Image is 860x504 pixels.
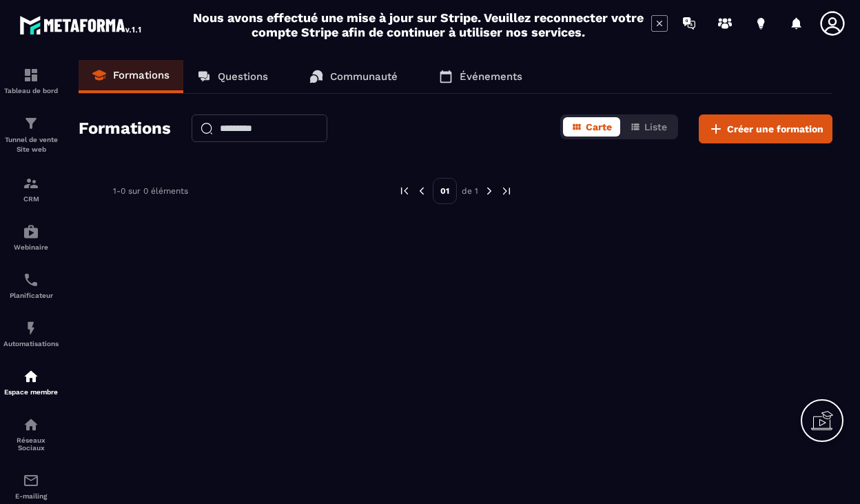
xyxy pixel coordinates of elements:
[644,121,667,132] span: Liste
[3,436,59,452] p: Réseaux Sociaux
[79,114,171,143] h2: Formations
[192,10,644,39] h2: Nous avons effectué une mise à jour sur Stripe. Veuillez reconnecter votre compte Stripe afin de ...
[23,67,39,83] img: formation
[3,213,59,261] a: automationsautomationsWebinaire
[3,243,59,251] p: Webinaire
[483,185,495,197] img: next
[3,310,59,358] a: automationsautomationsAutomatisations
[460,70,522,83] p: Événements
[3,87,59,94] p: Tableau de bord
[622,117,675,137] button: Liste
[183,60,282,93] a: Questions
[113,186,188,196] p: 1-0 sur 0 éléments
[23,416,39,433] img: social-network
[23,175,39,192] img: formation
[3,57,59,105] a: formationformationTableau de bord
[433,178,457,204] p: 01
[23,272,39,288] img: scheduler
[3,340,59,347] p: Automatisations
[330,70,398,83] p: Communauté
[727,122,823,136] span: Créer une formation
[3,388,59,396] p: Espace membre
[3,358,59,406] a: automationsautomationsEspace membre
[113,69,170,81] p: Formations
[3,165,59,213] a: formationformationCRM
[3,195,59,203] p: CRM
[3,135,59,154] p: Tunnel de vente Site web
[3,406,59,462] a: social-networksocial-networkRéseaux Sociaux
[563,117,620,137] button: Carte
[218,70,268,83] p: Questions
[586,121,612,132] span: Carte
[500,185,513,197] img: next
[23,320,39,336] img: automations
[23,223,39,240] img: automations
[699,114,832,143] button: Créer une formation
[3,105,59,165] a: formationformationTunnel de vente Site web
[296,60,411,93] a: Communauté
[398,185,411,197] img: prev
[23,368,39,385] img: automations
[23,115,39,132] img: formation
[3,492,59,500] p: E-mailing
[3,261,59,310] a: schedulerschedulerPlanificateur
[79,60,183,93] a: Formations
[3,292,59,299] p: Planificateur
[425,60,536,93] a: Événements
[19,12,143,37] img: logo
[462,185,478,196] p: de 1
[416,185,428,197] img: prev
[23,472,39,489] img: email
